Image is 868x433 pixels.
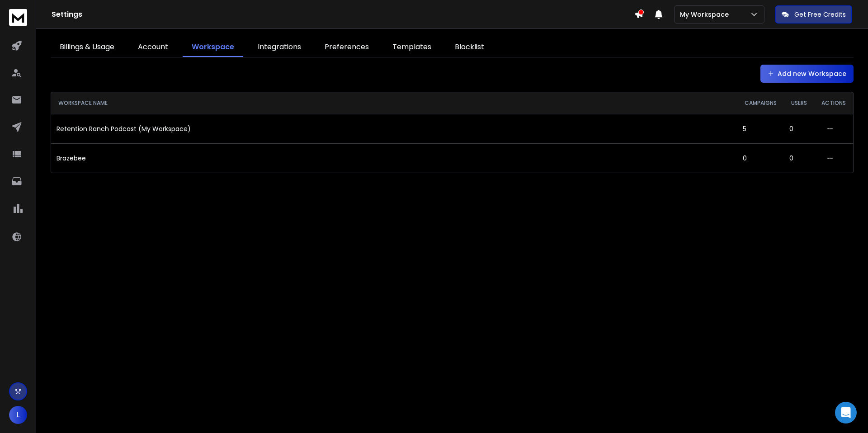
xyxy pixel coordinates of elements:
th: USERS [784,92,814,114]
a: Account [129,38,177,57]
div: Open Intercom Messenger [835,402,857,424]
a: Templates [383,38,440,57]
button: Add new Workspace [760,65,854,83]
td: 0 [784,114,814,143]
h1: Settings [52,9,634,20]
th: CAMPAIGNS [737,92,784,114]
th: ACTIONS [814,92,853,114]
button: L [9,406,27,424]
th: WORKSPACE NAME [51,92,737,114]
img: logo [9,9,27,26]
td: 5 [737,114,784,143]
td: 0 [737,143,784,173]
a: Blocklist [446,38,493,57]
td: Brazebee [51,143,737,173]
p: Get Free Credits [794,10,846,19]
a: Workspace [183,38,243,57]
a: Preferences [316,38,378,57]
a: Billings & Usage [51,38,123,57]
p: My Workspace [680,10,732,19]
button: Get Free Credits [775,5,852,24]
td: 0 [784,143,814,173]
a: Integrations [249,38,310,57]
td: Retention Ranch Podcast (My Workspace) [51,114,737,143]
